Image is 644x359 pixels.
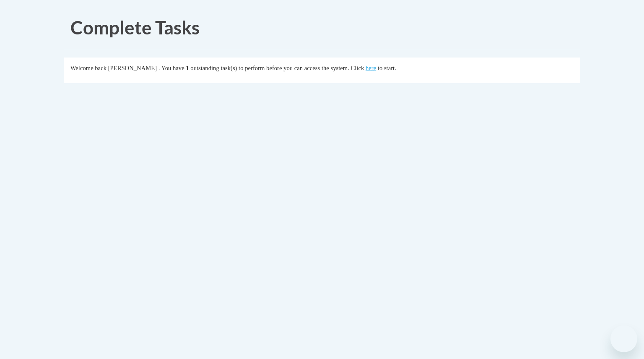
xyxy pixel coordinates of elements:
span: Complete Tasks [70,16,200,38]
span: [PERSON_NAME] [108,65,157,71]
span: Welcome back [70,65,106,71]
span: outstanding task(s) to perform before you can access the system. Click [190,65,364,71]
a: here [366,65,376,71]
span: 1 [186,65,189,71]
iframe: Button to launch messaging window [610,325,637,352]
span: . You have [158,65,184,71]
span: to start. [378,65,396,71]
